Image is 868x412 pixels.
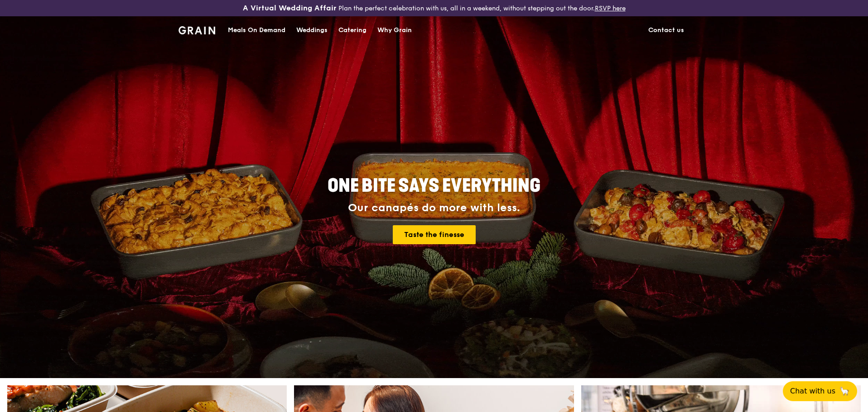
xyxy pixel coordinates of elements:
a: Taste the finesse [393,225,476,244]
div: Weddings [296,17,328,44]
a: RSVP here [595,5,626,12]
span: Chat with us [790,386,835,397]
a: Catering [333,17,372,44]
span: 🦙 [839,386,850,397]
div: Why Grain [377,17,412,44]
div: Catering [338,17,366,44]
a: Weddings [291,17,333,44]
a: Why Grain [372,17,417,44]
img: Grain [178,26,215,34]
h3: A Virtual Wedding Affair [243,4,337,13]
button: Chat with us🦙 [783,381,857,401]
a: GrainGrain [178,16,215,43]
a: Contact us [643,17,690,44]
div: Meals On Demand [228,17,285,44]
div: Plan the perfect celebration with us, all in a weekend, without stepping out the door. [173,4,695,13]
